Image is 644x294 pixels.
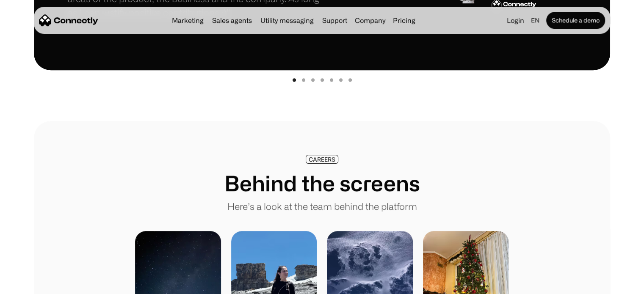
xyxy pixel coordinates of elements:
ul: Language list [17,279,51,291]
p: Here’s a look at the team behind the platform [227,199,417,213]
div: Show slide 4 of 7 [321,78,324,82]
h1: Behind the screens [224,170,420,196]
a: Marketing [169,17,207,24]
div: Company [355,14,385,26]
div: Show slide 2 of 7 [302,78,305,82]
a: home [39,14,98,27]
div: Show slide 3 of 7 [311,78,315,82]
a: Utility messaging [257,17,317,24]
div: Show slide 5 of 7 [330,78,333,82]
a: Sales agents [209,17,255,24]
a: Schedule a demo [546,12,605,29]
div: Company [352,14,388,26]
div: Show slide 6 of 7 [339,78,343,82]
div: en [528,14,544,26]
div: Show slide 1 of 7 [293,78,296,82]
div: CAREERS [309,156,335,162]
a: Login [503,14,528,26]
aside: Language selected: English [8,278,51,291]
div: Show slide 7 of 7 [348,78,352,82]
div: en [531,14,539,26]
a: Pricing [390,17,419,24]
a: Support [319,17,351,24]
